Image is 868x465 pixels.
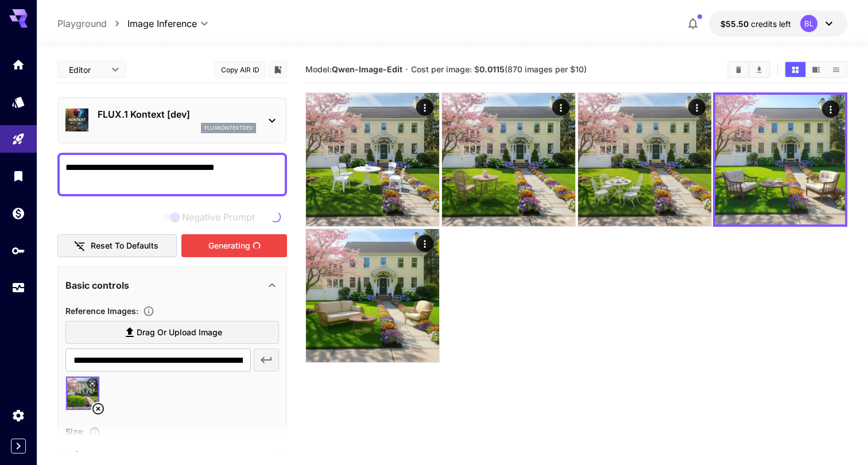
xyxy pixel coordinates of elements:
[11,243,25,258] div: API Keys
[416,99,433,116] div: Actions
[822,100,839,118] div: Actions
[305,64,402,74] span: Model:
[11,57,25,72] div: Home
[715,95,845,224] img: Z
[98,107,256,121] p: FLUX.1 Kontext [dev]
[69,64,104,76] span: Editor
[720,18,791,30] div: $55.4988
[826,62,846,77] button: Show images in list view
[65,103,279,138] div: FLUX.1 Kontext [dev]fluxkontextdev
[688,99,705,116] div: Actions
[138,305,159,317] button: Upload a reference image to guide the result. This is needed for Image-to-Image or Inpainting. Su...
[727,61,770,78] div: Clear ImagesDownload All
[552,99,569,116] div: Actions
[785,62,805,77] button: Show images in grid view
[65,321,279,344] label: Drag or upload image
[751,19,791,29] span: credits left
[306,229,439,362] img: 2Q==
[749,62,769,77] button: Download All
[273,63,283,76] button: Add to library
[57,17,127,30] nav: breadcrumb
[11,206,25,220] div: Wallet
[65,272,279,299] div: Basic controls
[800,15,817,32] div: BL
[306,93,439,226] img: 2Q==
[11,132,25,146] div: Playground
[11,408,25,423] div: Settings
[204,124,253,132] p: fluxkontextdev
[405,63,408,76] p: ·
[11,439,26,454] button: Expand sidebar
[784,61,847,78] div: Show images in grid viewShow images in video viewShow images in list view
[11,95,25,109] div: Models
[411,64,587,74] span: Cost per image: $ (870 images per $10)
[214,61,266,78] button: Copy AIR ID
[416,235,433,252] div: Actions
[65,278,129,292] p: Basic controls
[11,169,25,183] div: Library
[11,281,25,295] div: Usage
[137,325,222,340] span: Drag or upload image
[442,93,575,226] img: 2Q==
[720,19,751,29] span: $55.50
[806,62,826,77] button: Show images in video view
[182,210,255,224] span: Negative Prompt
[332,64,402,74] b: Qwen-Image-Edit
[57,234,177,258] button: Reset to defaults
[479,64,505,74] b: 0.0115
[159,210,264,224] span: Negative prompts are not compatible with the selected model.
[65,306,138,316] span: Reference Images :
[728,62,749,77] button: Clear Images
[709,10,847,37] button: $55.4988BL
[57,17,107,30] a: Playground
[578,93,711,226] img: Z
[127,17,197,30] span: Image Inference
